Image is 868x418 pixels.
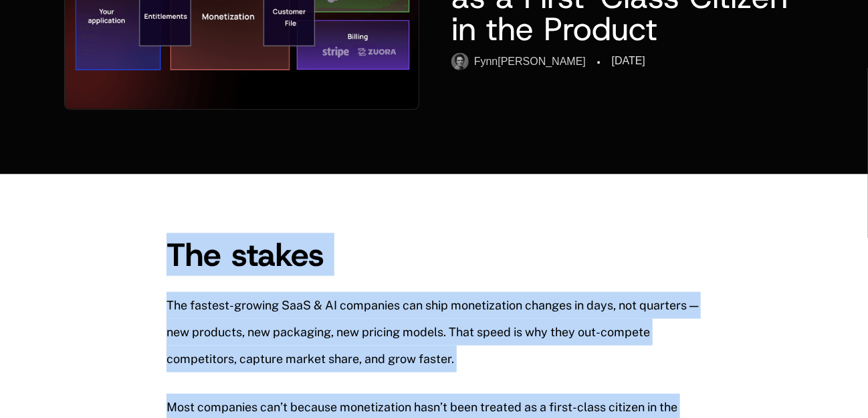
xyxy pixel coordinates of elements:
div: · [596,53,601,72]
img: fynn [451,53,469,70]
div: Fynn [PERSON_NAME] [474,54,586,70]
p: The fastest-growing SaaS & AI companies can ship monetization changes in days, not quarters — new... [167,292,701,372]
span: The stakes [167,233,324,276]
div: [DATE] [612,53,645,69]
